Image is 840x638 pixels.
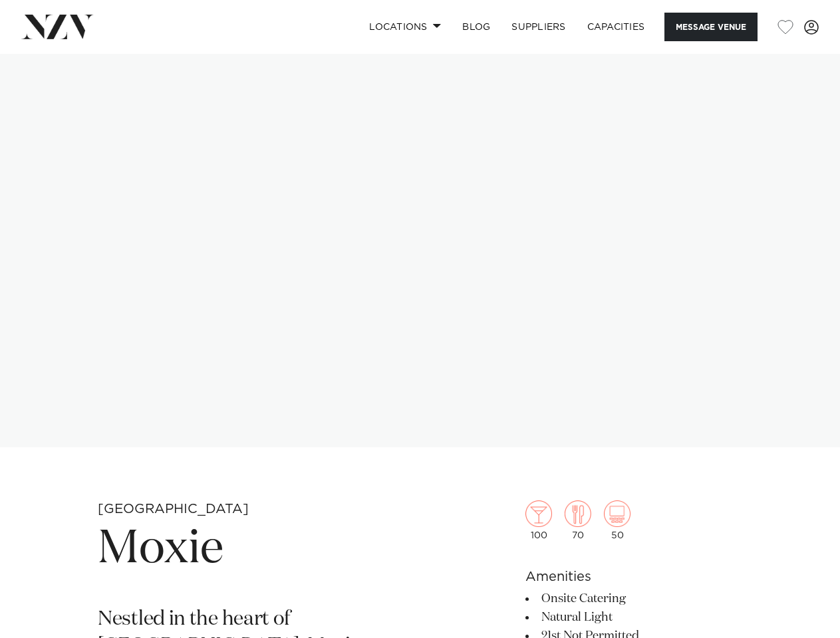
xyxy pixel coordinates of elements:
a: BLOG [452,13,501,41]
a: Capacities [577,13,656,41]
img: theatre.png [604,500,630,527]
img: dining.png [565,500,591,527]
h6: Amenities [525,567,742,587]
li: Onsite Catering [525,589,742,608]
h1: Moxie [98,519,431,580]
div: 70 [565,500,591,540]
div: 50 [604,500,630,540]
button: Message Venue [664,13,758,41]
div: 100 [525,500,552,540]
a: SUPPLIERS [501,13,576,41]
a: Locations [358,13,452,41]
li: Natural Light [525,608,742,627]
small: [GEOGRAPHIC_DATA] [98,502,249,516]
img: nzv-logo.png [21,15,94,39]
img: cocktail.png [525,500,552,527]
